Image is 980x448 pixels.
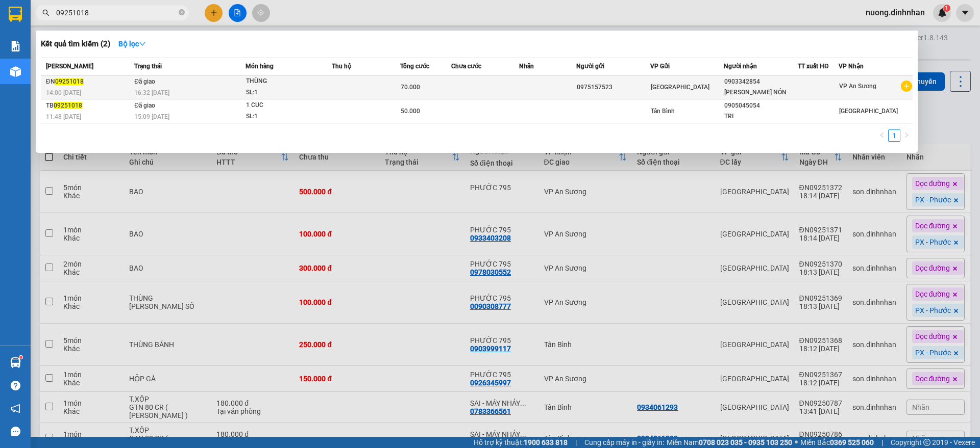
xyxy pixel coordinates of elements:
input: Tìm tên, số ĐT hoặc mã đơn [56,7,177,18]
span: plus-circle [901,81,912,92]
span: Món hàng [246,63,274,70]
span: 15:09 [DATE] [134,113,169,120]
div: 0903342854 [724,76,797,87]
span: 14:00 [DATE] [46,89,81,96]
span: close-circle [179,8,185,18]
span: TT xuất HĐ [798,63,829,70]
div: SL: 1 [246,87,323,98]
img: warehouse-icon [10,66,21,77]
span: VP An Sương [839,83,876,90]
span: 16:32 [DATE] [134,89,169,96]
img: logo-vxr [9,7,22,22]
span: Người gửi [576,63,604,70]
span: down [139,40,146,47]
span: VP Nhận [839,63,864,70]
span: [PERSON_NAME] [46,63,93,70]
span: [GEOGRAPHIC_DATA] [651,84,709,91]
span: 70.000 [401,84,420,91]
div: 0905045054 [724,100,797,111]
span: 09251018 [55,78,84,85]
strong: Bộ lọc [118,40,146,48]
button: Bộ lọcdown [110,36,154,52]
div: ĐN [46,76,131,87]
div: TRI [724,111,797,122]
span: right [903,132,910,138]
span: close-circle [179,9,185,15]
sup: 1 [19,356,22,359]
span: Trạng thái [134,63,162,70]
div: [PERSON_NAME] NÓN [724,87,797,98]
span: Nhãn [519,63,534,70]
h3: Kết quả tìm kiếm ( 2 ) [41,39,110,49]
span: Thu hộ [332,63,351,70]
div: 0975157523 [577,82,650,93]
span: Chưa cước [451,63,481,70]
span: Đã giao [134,78,155,85]
span: left [879,132,885,138]
div: THÙNG [246,76,323,87]
span: 50.000 [401,108,420,115]
span: message [11,427,20,436]
button: right [900,129,913,142]
li: Next Page [900,129,913,142]
span: [GEOGRAPHIC_DATA] [839,108,898,115]
span: Người nhận [724,63,757,70]
li: Previous Page [876,129,888,142]
span: Đã giao [134,102,155,109]
span: search [42,9,50,16]
a: 1 [889,130,900,141]
span: 11:48 [DATE] [46,113,81,120]
span: Tổng cước [400,63,429,70]
img: warehouse-icon [10,357,21,368]
span: 09251018 [54,102,82,109]
span: Tân Bình [651,108,675,115]
span: notification [11,404,20,413]
div: TB [46,100,131,111]
span: VP Gửi [650,63,670,70]
div: SL: 1 [246,111,323,122]
span: question-circle [11,381,20,390]
div: 1 CUC [246,100,323,111]
img: solution-icon [10,41,21,51]
button: left [876,129,888,142]
li: 1 [888,129,900,142]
